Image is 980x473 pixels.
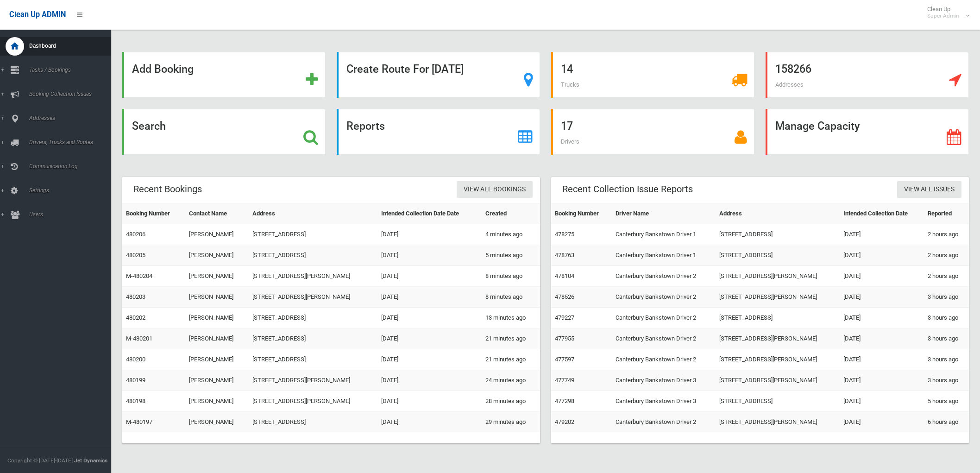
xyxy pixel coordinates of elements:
a: M-480197 [126,418,152,425]
td: [DATE] [840,391,924,412]
a: 477955 [555,335,574,342]
th: Address [716,203,840,224]
a: 479202 [555,418,574,425]
th: Address [249,203,377,224]
a: Search [122,109,326,155]
a: 478763 [555,252,574,259]
td: 28 minutes ago [482,391,540,412]
span: Trucks [561,81,579,88]
a: 480200 [126,356,145,363]
a: Reports [337,109,540,155]
strong: Create Route For [DATE] [346,63,464,76]
td: 24 minutes ago [482,370,540,391]
td: [PERSON_NAME] [185,245,249,266]
td: Canterbury Bankstown Driver 2 [612,412,716,433]
strong: Jet Dynamics [74,457,107,464]
td: [DATE] [840,287,924,308]
th: Driver Name [612,203,716,224]
td: [PERSON_NAME] [185,349,249,370]
th: Contact Name [185,203,249,224]
td: [DATE] [840,328,924,349]
a: Add Booking [122,52,326,98]
td: Canterbury Bankstown Driver 2 [612,328,716,349]
td: [STREET_ADDRESS][PERSON_NAME] [716,266,840,287]
a: 480199 [126,377,145,384]
a: M-480204 [126,272,152,279]
td: [DATE] [377,224,482,245]
a: 158266 Addresses [766,52,969,98]
td: 6 hours ago [924,412,969,433]
strong: 17 [561,120,573,132]
td: 2 hours ago [924,266,969,287]
td: 2 hours ago [924,245,969,266]
td: 5 minutes ago [482,245,540,266]
td: 5 hours ago [924,391,969,412]
a: 477597 [555,356,574,363]
td: [STREET_ADDRESS] [249,224,377,245]
td: 3 hours ago [924,349,969,370]
td: [STREET_ADDRESS] [249,308,377,328]
span: Dashboard [26,43,119,49]
td: 8 minutes ago [482,266,540,287]
td: [PERSON_NAME] [185,266,249,287]
td: [STREET_ADDRESS] [249,349,377,370]
span: Communication Log [26,163,119,170]
td: [PERSON_NAME] [185,308,249,328]
td: Canterbury Bankstown Driver 1 [612,224,716,245]
a: 477298 [555,397,574,404]
td: [PERSON_NAME] [185,328,249,349]
td: [STREET_ADDRESS][PERSON_NAME] [716,349,840,370]
a: 477749 [555,377,574,384]
td: 21 minutes ago [482,328,540,349]
a: 479227 [555,314,574,321]
td: Canterbury Bankstown Driver 3 [612,391,716,412]
td: [DATE] [377,391,482,412]
strong: Manage Capacity [775,120,860,132]
td: [DATE] [377,287,482,308]
td: 29 minutes ago [482,412,540,433]
td: [DATE] [840,412,924,433]
th: Booking Number [122,203,185,224]
span: Copyright © [DATE]-[DATE] [7,457,73,464]
td: Canterbury Bankstown Driver 3 [612,370,716,391]
strong: 14 [561,63,573,76]
span: Drivers, Trucks and Routes [26,139,119,145]
a: M-480201 [126,335,152,342]
header: Recent Collection Issue Reports [551,180,704,198]
td: [DATE] [840,245,924,266]
span: Addresses [26,115,119,121]
td: [DATE] [377,328,482,349]
td: [PERSON_NAME] [185,224,249,245]
small: Super Admin [927,13,959,19]
td: Canterbury Bankstown Driver 2 [612,287,716,308]
td: [STREET_ADDRESS][PERSON_NAME] [249,287,377,308]
td: [STREET_ADDRESS] [716,224,840,245]
td: [STREET_ADDRESS] [716,308,840,328]
td: [STREET_ADDRESS][PERSON_NAME] [716,370,840,391]
td: [STREET_ADDRESS] [249,328,377,349]
header: Recent Bookings [122,180,213,198]
td: Canterbury Bankstown Driver 1 [612,245,716,266]
td: [STREET_ADDRESS][PERSON_NAME] [716,412,840,433]
span: Booking Collection Issues [26,91,119,97]
td: Canterbury Bankstown Driver 2 [612,308,716,328]
td: [DATE] [377,266,482,287]
td: [DATE] [840,370,924,391]
td: [DATE] [377,412,482,433]
strong: Search [132,120,166,132]
a: 480206 [126,231,145,238]
td: [STREET_ADDRESS][PERSON_NAME] [716,328,840,349]
span: Drivers [561,138,579,145]
td: [DATE] [840,224,924,245]
td: 4 minutes ago [482,224,540,245]
a: 478104 [555,272,574,279]
td: [PERSON_NAME] [185,391,249,412]
a: Create Route For [DATE] [337,52,540,98]
th: Intended Collection Date Date [377,203,482,224]
td: [DATE] [840,349,924,370]
td: 2 hours ago [924,224,969,245]
td: 3 hours ago [924,287,969,308]
td: 3 hours ago [924,370,969,391]
td: [PERSON_NAME] [185,287,249,308]
span: Settings [26,187,119,194]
